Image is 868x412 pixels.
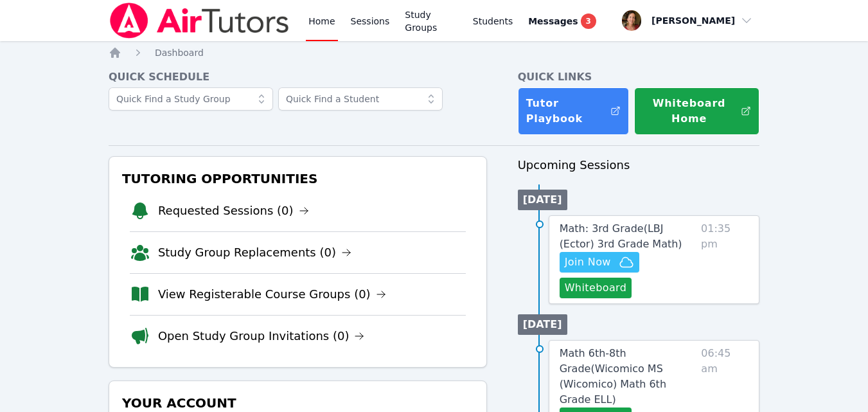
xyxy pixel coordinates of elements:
[518,87,630,135] a: Tutor Playbook
[560,222,682,250] span: Math: 3rd Grade ( LBJ (Ector) 3rd Grade Math )
[560,347,666,406] span: Math 6th-8th Grade ( Wicomico MS (Wicomico) Math 6th Grade ELL )
[109,69,487,85] h4: Quick Schedule
[109,87,273,111] input: Quick Find a Study Group
[518,69,760,85] h4: Quick Links
[565,255,611,270] span: Join Now
[120,167,476,190] h3: Tutoring Opportunities
[155,48,204,58] span: Dashboard
[158,285,386,303] a: View Registerable Course Groups (0)
[528,15,578,28] span: Messages
[109,46,759,59] nav: Breadcrumb
[518,190,567,210] li: [DATE]
[560,346,696,408] a: Math 6th-8th Grade(Wicomico MS (Wicomico) Math 6th Grade ELL)
[158,202,309,220] a: Requested Sessions (0)
[634,87,759,135] button: Whiteboard Home
[109,3,290,39] img: Air Tutors
[158,244,351,262] a: Study Group Replacements (0)
[560,278,632,298] button: Whiteboard
[158,327,365,345] a: Open Study Group Invitations (0)
[278,87,443,111] input: Quick Find a Student
[701,221,748,298] span: 01:35 pm
[518,314,567,335] li: [DATE]
[155,46,204,59] a: Dashboard
[518,156,760,174] h3: Upcoming Sessions
[581,13,596,29] span: 3
[560,221,696,252] a: Math: 3rd Grade(LBJ (Ector) 3rd Grade Math)
[560,252,639,273] button: Join Now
